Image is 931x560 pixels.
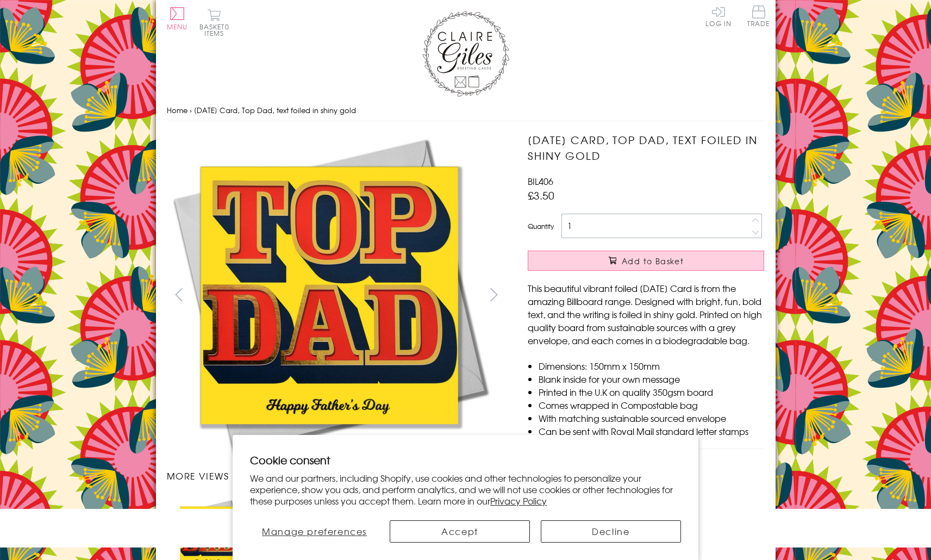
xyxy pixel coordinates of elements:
h3: More views [167,469,507,482]
a: Privacy Policy [490,494,547,507]
button: Basket0 items [199,9,229,36]
span: BIL406 [528,175,553,188]
img: Claire Giles Greetings Cards [422,11,509,97]
a: Log In [705,5,732,27]
span: Trade [747,5,770,27]
h1: [DATE] Card, Top Dad, text foiled in shiny gold [528,132,764,164]
span: Menu [167,22,188,32]
span: Add to Basket [622,256,684,266]
li: Printed in the U.K on quality 350gsm board [539,385,764,399]
h2: Cookie consent [250,452,681,468]
img: Father's Day Card, Top Dad, text foiled in shiny gold [166,132,492,458]
button: Accept [390,520,530,543]
li: With matching sustainable sourced envelope [539,412,764,425]
li: Can be sent with Royal Mail standard letter stamps [539,425,764,438]
span: › [190,105,192,115]
a: Home [167,105,188,115]
button: Manage preferences [250,520,379,543]
span: £3.50 [528,188,554,203]
label: Quantity [528,221,554,231]
p: This beautiful vibrant foiled [DATE] Card is from the amazing Billboard range. Designed with brig... [528,282,764,347]
button: Decline [541,520,681,543]
nav: breadcrumbs [167,99,765,122]
p: We and our partners, including Shopify, use cookies and other technologies to personalize your ex... [250,472,681,506]
button: Menu [167,7,188,30]
button: next [482,282,506,307]
img: Father's Day Card, Top Dad, text foiled in shiny gold [506,132,832,458]
span: 0 items [204,22,229,38]
button: Add to Basket [528,251,764,271]
li: Blank inside for your own message [539,372,764,385]
a: Trade [747,5,770,29]
span: Manage preferences [262,525,367,538]
button: prev [167,282,191,307]
li: Dimensions: 150mm x 150mm [539,359,764,372]
li: Comes wrapped in Compostable bag [539,399,764,412]
span: [DATE] Card, Top Dad, text foiled in shiny gold [194,105,356,115]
